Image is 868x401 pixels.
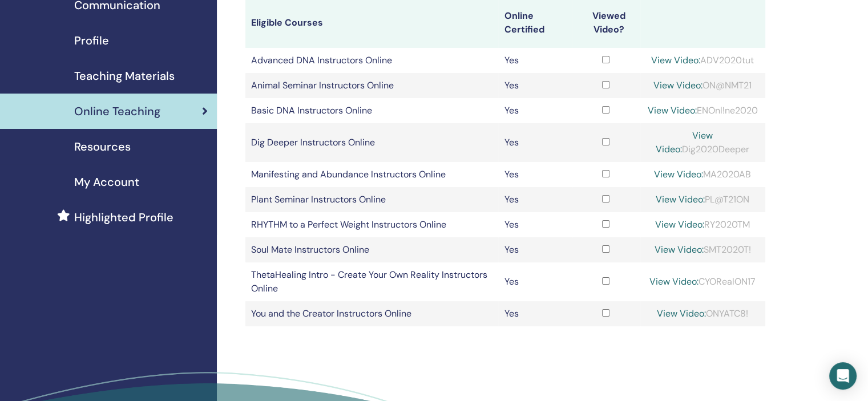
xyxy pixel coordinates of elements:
a: View Video: [654,168,703,180]
td: Yes [498,123,572,162]
td: Yes [498,73,572,98]
div: MA2020AB [646,168,760,181]
a: View Video: [656,193,705,205]
td: Yes [498,162,572,187]
td: Animal Seminar Instructors Online [245,73,498,98]
span: My Account [74,173,139,191]
span: Resources [74,138,131,155]
div: ONYATC8! [646,307,760,321]
td: Yes [498,301,572,326]
td: Plant Seminar Instructors Online [245,187,498,212]
a: View Video: [649,276,699,287]
a: View Video: [648,104,697,116]
td: Yes [498,48,572,73]
td: ThetaHealing Intro - Create Your Own Reality Instructors Online [245,262,498,301]
span: Teaching Materials [74,67,175,84]
span: Profile [74,32,109,49]
td: Manifesting and Abundance Instructors Online [245,162,498,187]
td: Yes [498,187,572,212]
div: RY2020TM [646,218,760,232]
div: Open Intercom Messenger [829,362,857,390]
td: Yes [498,212,572,237]
td: Advanced DNA Instructors Online [245,48,498,73]
div: PL@T21ON [646,193,760,206]
td: Basic DNA Instructors Online [245,98,498,123]
div: ON@NMT21 [646,79,760,92]
td: Soul Mate Instructors Online [245,237,498,262]
a: View Video: [655,218,704,230]
a: View Video: [653,79,703,91]
td: Yes [498,262,572,301]
div: ADV2020tut [646,54,760,67]
td: Yes [498,237,572,262]
span: Highlighted Profile [74,209,173,226]
td: You and the Creator Instructors Online [245,301,498,326]
a: View Video: [657,307,706,319]
a: View Video: [656,129,713,155]
td: RHYTHM to a Perfect Weight Instructors Online [245,212,498,237]
td: Yes [498,98,572,123]
a: View Video: [651,54,700,66]
span: Online Teaching [74,103,160,120]
div: ENOnl!ne2020 [646,104,760,118]
div: CYORealON17 [646,275,760,289]
div: Dig2020Deeper [646,129,760,156]
td: Dig Deeper Instructors Online [245,123,498,162]
a: View Video: [655,244,704,256]
div: SMT2020T! [646,243,760,257]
